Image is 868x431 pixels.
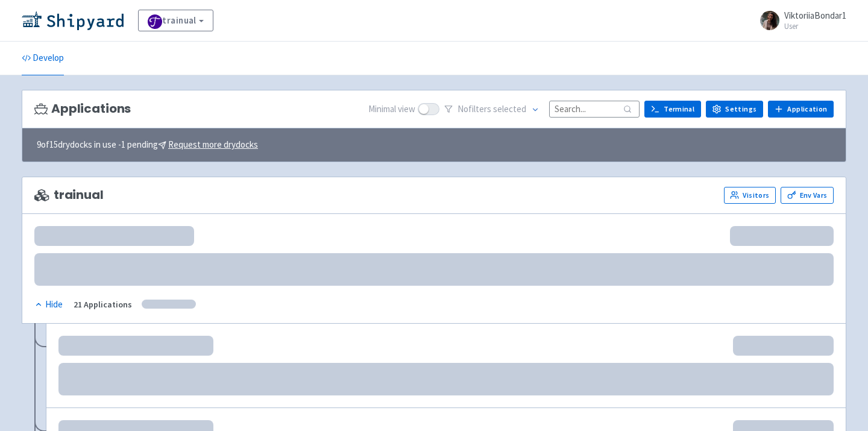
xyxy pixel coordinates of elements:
[493,103,526,115] span: selected
[37,138,258,152] span: 9 of 15 drydocks in use - 1 pending
[784,22,846,30] small: User
[168,139,258,150] u: Request more drydocks
[549,101,640,117] input: Search...
[781,187,834,204] a: Env Vars
[138,10,213,31] a: trainual
[34,298,64,312] button: Hide
[368,102,415,116] span: Minimal view
[706,101,763,118] a: Settings
[458,102,526,116] span: No filter s
[768,101,834,118] a: Application
[724,187,776,204] a: Visitors
[34,102,131,116] h3: Applications
[753,11,846,30] a: ViktoriiaBondar1 User
[34,298,63,312] div: Hide
[74,298,132,312] div: 21 Applications
[34,188,104,202] span: trainual
[644,101,701,118] a: Terminal
[784,10,846,21] span: ViktoriiaBondar1
[22,42,64,75] a: Develop
[22,11,124,30] img: Shipyard logo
